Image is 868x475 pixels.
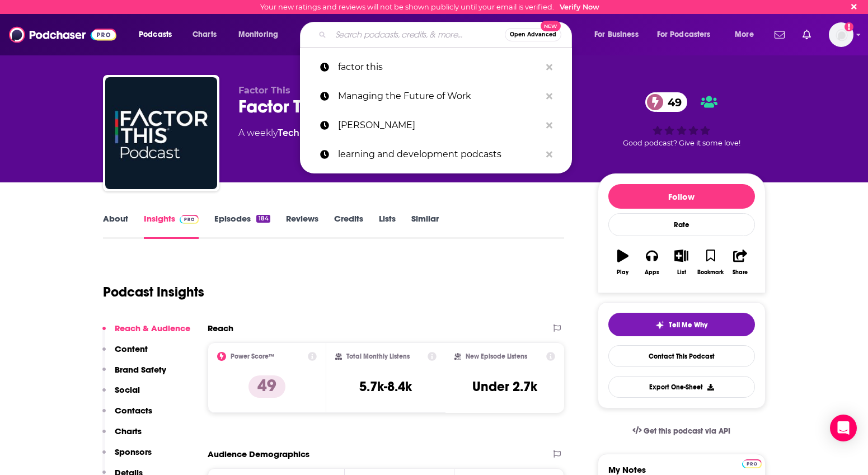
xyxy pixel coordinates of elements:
button: Open AdvancedNew [505,28,561,41]
p: Reach & Audience [115,323,190,333]
h1: Podcast Insights [103,284,204,300]
a: Pro website [742,458,762,468]
img: Podchaser Pro [180,215,199,224]
p: Charts [115,426,142,436]
h3: 5.7k-8.4k [359,378,412,395]
span: Podcasts [139,27,172,43]
a: Reviews [286,213,318,239]
button: Bookmark [696,242,725,283]
span: Open Advanced [510,32,556,37]
span: For Business [594,27,639,43]
a: [PERSON_NAME] [300,111,572,140]
img: Factor This [105,77,217,189]
p: 49 [248,375,285,398]
a: Charts [185,26,223,44]
p: learning and development podcasts [338,140,541,169]
a: Verify Now [560,3,599,11]
button: Social [102,384,140,405]
input: Search podcasts, credits, & more... [331,26,505,44]
a: InsightsPodchaser Pro [144,213,199,239]
div: Rate [608,213,755,236]
h2: New Episode Listens [466,352,527,360]
div: 49Good podcast? Give it some love! [598,85,766,154]
a: Show notifications dropdown [798,25,815,44]
button: Play [608,242,637,283]
button: tell me why sparkleTell Me Why [608,313,755,336]
span: Get this podcast via API [644,426,730,436]
span: Monitoring [238,27,278,43]
span: Logged in as dresnic [829,22,853,47]
a: Contact This Podcast [608,345,755,367]
button: Reach & Audience [102,323,190,344]
div: Search podcasts, credits, & more... [311,22,583,48]
div: A weekly podcast [238,126,480,140]
button: Charts [102,426,142,446]
a: Episodes184 [214,213,270,239]
a: Similar [411,213,439,239]
div: List [677,269,686,276]
img: tell me why sparkle [655,321,664,330]
button: Brand Safety [102,364,166,385]
span: Factor This [238,85,290,96]
a: factor this [300,53,572,82]
button: Apps [637,242,667,283]
div: Play [617,269,628,276]
button: Contacts [102,405,152,426]
a: learning and development podcasts [300,140,572,169]
div: Apps [645,269,659,276]
h3: Under 2.7k [472,378,537,395]
h2: Total Monthly Listens [346,352,410,360]
span: Charts [193,27,217,43]
button: Share [725,242,754,283]
a: Get this podcast via API [623,417,740,445]
a: Technology [278,128,331,138]
button: Export One-Sheet [608,376,755,398]
div: 184 [256,215,270,223]
p: factor this [338,53,541,82]
button: open menu [231,26,293,44]
span: More [735,27,754,43]
h2: Audience Demographics [208,449,309,459]
h2: Reach [208,323,233,333]
div: Open Intercom Messenger [830,415,857,441]
p: Content [115,344,148,354]
svg: Email not verified [844,22,853,31]
p: Social [115,384,140,395]
button: List [667,242,696,283]
div: Share [733,269,748,276]
a: Show notifications dropdown [770,25,789,44]
p: Brand Safety [115,364,166,375]
button: Show profile menu [829,22,853,47]
span: Tell Me Why [669,321,707,330]
div: Bookmark [697,269,724,276]
p: Jacob morgan [338,111,541,140]
div: Your new ratings and reviews will not be shown publicly until your email is verified. [260,3,599,11]
button: Content [102,344,148,364]
button: open menu [650,26,727,44]
img: Podchaser - Follow, Share and Rate Podcasts [9,24,116,45]
button: open menu [131,26,186,44]
a: Managing the Future of Work [300,82,572,111]
h2: Power Score™ [231,352,274,360]
span: New [541,21,561,31]
span: 49 [656,92,687,112]
a: About [103,213,128,239]
p: Managing the Future of Work [338,82,541,111]
img: Podchaser Pro [742,459,762,468]
button: Follow [608,184,755,209]
button: open menu [587,26,653,44]
a: Credits [334,213,363,239]
span: For Podcasters [657,27,711,43]
button: Sponsors [102,446,152,467]
a: Lists [379,213,396,239]
button: open menu [727,26,768,44]
img: User Profile [829,22,853,47]
p: Contacts [115,405,152,416]
span: Good podcast? Give it some love! [623,139,740,147]
a: 49 [645,92,687,112]
p: Sponsors [115,446,152,457]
